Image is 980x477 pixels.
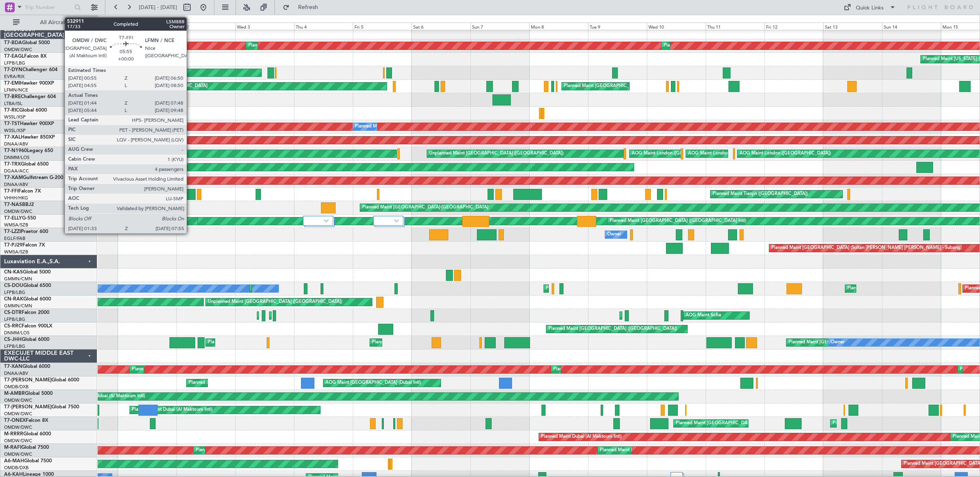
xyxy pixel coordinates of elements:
[588,22,647,30] div: Tue 9
[4,297,51,302] a: CN-RAKGlobal 6000
[4,81,54,86] a: T7-EMIHawker 900XP
[4,324,22,329] span: CS-RRC
[4,432,23,437] span: M-RRRR
[4,397,32,403] a: OMDW/DWC
[4,459,24,464] span: A6-MAH
[4,472,54,477] a: A6-KAHLineage 1000
[147,188,283,200] div: Planned Maint [GEOGRAPHIC_DATA] ([GEOGRAPHIC_DATA] Intl)
[4,303,32,309] a: GMMN/CMN
[372,336,501,349] div: Planned Maint [GEOGRAPHIC_DATA] ([GEOGRAPHIC_DATA])
[4,108,19,113] span: T7-RIC
[4,155,29,161] a: DNMM/LOS
[248,40,329,52] div: Planned Maint Dubai (Al Maktoum Intl)
[4,74,24,80] a: EVRA/RIX
[4,418,48,423] a: T7-ONEXFalcon 8X
[4,94,56,99] a: T7-BREChallenger 604
[4,67,22,72] span: T7-DYN
[4,424,32,430] a: OMDW/DWC
[4,459,52,464] a: A6-MAHGlobal 7500
[4,310,49,315] a: CS-DTRFalcon 2000
[176,22,235,30] div: Tue 2
[279,1,328,14] button: Refresh
[847,282,976,295] div: Planned Maint [GEOGRAPHIC_DATA] ([GEOGRAPHIC_DATA])
[664,40,744,52] div: Planned Maint Dubai (Al Maktoum Intl)
[412,22,470,30] div: Sat 6
[4,378,79,383] a: T7-[PERSON_NAME]Global 6000
[4,148,53,153] a: T7-N1960Legacy 650
[4,270,23,275] span: CN-KAS
[189,377,325,389] div: Planned Maint [GEOGRAPHIC_DATA] ([GEOGRAPHIC_DATA] Intl)
[4,472,23,477] span: A6-KAH
[739,148,831,160] div: AOG Maint London ([GEOGRAPHIC_DATA])
[4,141,28,147] a: DNAA/ABV
[548,323,677,335] div: Planned Maint [GEOGRAPHIC_DATA] ([GEOGRAPHIC_DATA])
[4,54,47,59] a: T7-EAGLFalcon 8X
[470,22,529,30] div: Sun 7
[4,432,51,437] a: M-RRRRGlobal 6000
[362,202,488,214] div: Planned Maint [GEOGRAPHIC_DATA]-[GEOGRAPHIC_DATA]
[4,162,49,167] a: T7-TRXGlobal 6500
[4,330,29,336] a: DNMM/LOS
[4,67,58,72] a: T7-DYNChallenger 604
[647,22,706,30] div: Wed 10
[4,411,32,417] a: OMDW/DWC
[823,22,882,30] div: Sat 13
[4,249,28,255] a: WMSA/SZB
[4,229,48,234] a: T7-LZZIPraetor 600
[4,175,63,180] a: T7-XAMGulfstream G-200
[4,162,21,167] span: T7-TRX
[764,22,823,30] div: Fri 12
[118,22,176,30] div: Mon 1
[4,87,28,93] a: LFMN/NCE
[4,370,28,376] a: DNAA/ABV
[235,22,294,30] div: Wed 3
[4,47,32,53] a: OMDW/DWC
[132,363,212,376] div: Planned Maint Dubai (Al Maktoum Intl)
[4,81,20,86] span: T7-EMI
[208,296,342,308] div: Unplanned Maint [GEOGRAPHIC_DATA] ([GEOGRAPHIC_DATA])
[324,219,329,222] img: arrow-gray.svg
[325,377,421,389] div: AOG Maint [GEOGRAPHIC_DATA] (Dubai Intl)
[353,22,412,30] div: Fri 5
[706,22,764,30] div: Thu 11
[4,445,49,450] a: M-RAFIGlobal 7500
[840,1,900,14] button: Quick Links
[4,316,25,322] a: LFPB/LBG
[4,235,25,242] a: EGLF/FAB
[4,297,23,302] span: CN-RAK
[139,4,177,11] span: [DATE] - [DATE]
[4,337,49,342] a: CS-JHHGlobal 6000
[4,189,18,194] span: T7-FFI
[4,283,23,288] span: CS-DOU
[788,336,917,349] div: Planned Maint [GEOGRAPHIC_DATA] ([GEOGRAPHIC_DATA])
[4,121,54,126] a: T7-TSTHawker 900XP
[541,431,621,443] div: Planned Maint Dubai (Al Maktoum Intl)
[4,438,32,444] a: OMDW/DWC
[882,22,941,30] div: Sun 14
[4,391,25,396] span: M-AMBR
[4,378,51,383] span: T7-[PERSON_NAME]
[4,108,47,113] a: T7-RICGlobal 6000
[4,101,22,107] a: LTBA/ISL
[4,202,22,207] span: T7-NAS
[355,121,385,133] div: Planned Maint
[4,128,26,134] a: WSSL/XSP
[4,114,26,120] a: WSSL/XSP
[4,175,23,180] span: T7-XAM
[564,80,642,92] div: Planned Maint [GEOGRAPHIC_DATA]
[4,94,21,99] span: T7-BRE
[833,417,913,430] div: Planned Maint Dubai (Al Maktoum Intl)
[394,219,399,222] img: arrow-gray.svg
[294,22,353,30] div: Thu 4
[4,168,29,174] a: DGAA/ACC
[4,40,22,45] span: T7-BDA
[676,417,804,430] div: Planned Maint [GEOGRAPHIC_DATA] ([GEOGRAPHIC_DATA])
[4,384,29,390] a: OMDB/DXB
[21,20,86,25] span: All Aircraft
[4,60,25,66] a: LFPB/LBG
[553,363,634,376] div: Planned Maint Dubai (Al Maktoum Intl)
[4,229,21,234] span: T7-LZZI
[713,188,808,200] div: Planned Maint Tianjin ([GEOGRAPHIC_DATA])
[4,148,27,153] span: T7-N1960
[4,276,32,282] a: GMMN/CMN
